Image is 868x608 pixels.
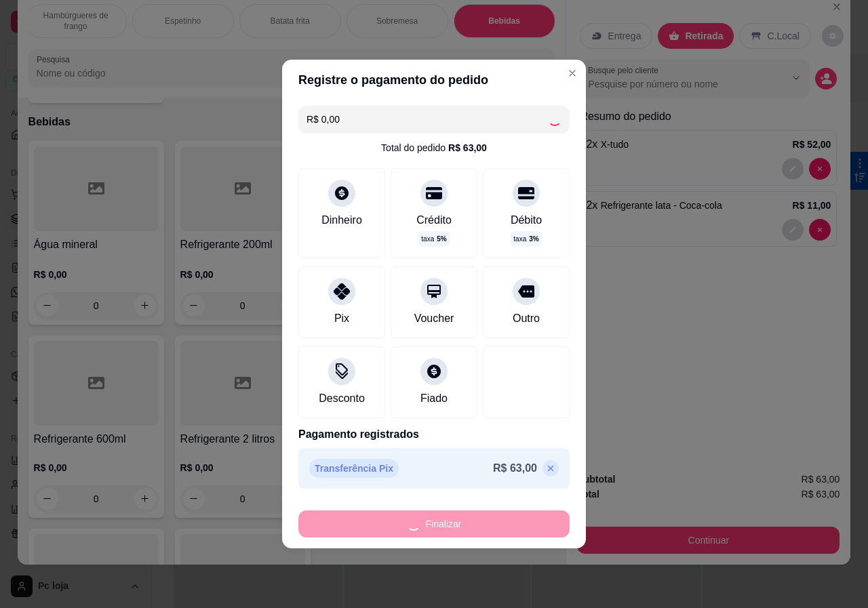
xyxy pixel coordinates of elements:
[416,212,452,228] div: Crédito
[319,390,365,407] div: Desconto
[529,234,538,244] span: 3 %
[309,459,399,478] p: Transferência Pix
[437,234,446,244] span: 5 %
[282,60,586,100] header: Registre o pagamento do pedido
[421,234,446,244] p: taxa
[513,234,538,244] p: taxa
[381,141,487,155] div: Total do pedido
[448,141,487,155] div: R$ 63,00
[420,390,448,407] div: Fiado
[298,426,570,443] p: Pagamento registrados
[548,113,561,126] div: Loading
[321,212,362,228] div: Dinheiro
[561,62,583,84] button: Close
[511,212,542,228] div: Débito
[334,310,349,327] div: Pix
[414,310,454,327] div: Voucher
[493,460,537,477] p: R$ 63,00
[513,310,540,327] div: Outro
[307,106,548,133] input: Ex.: hambúrguer de cordeiro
